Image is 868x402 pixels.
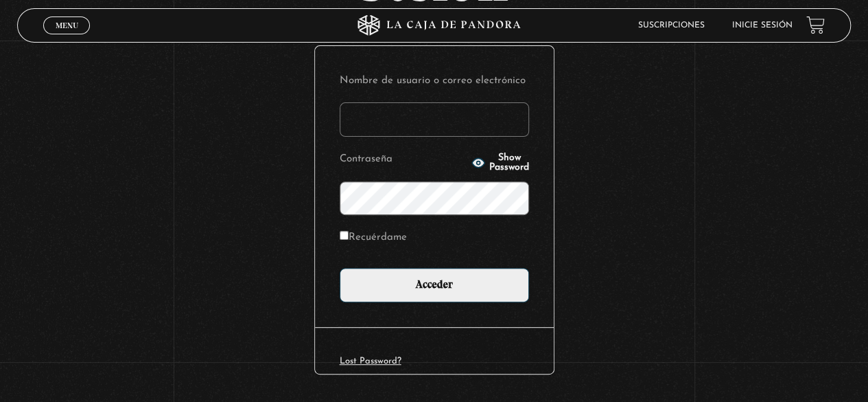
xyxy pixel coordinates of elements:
[51,32,83,42] span: Cerrar
[471,153,529,172] button: Show Password
[340,71,529,92] label: Nombre de usuario o correo electrónico
[340,357,401,366] a: Lost Password?
[489,153,529,172] span: Show Password
[340,231,349,240] input: Recuérdame
[806,16,825,34] a: View your shopping cart
[340,227,407,249] label: Recuérdame
[56,21,78,30] span: Menu
[340,149,468,170] label: Contraseña
[340,268,529,302] input: Acceder
[732,21,793,30] a: Inicie sesión
[638,21,705,30] a: Suscripciones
